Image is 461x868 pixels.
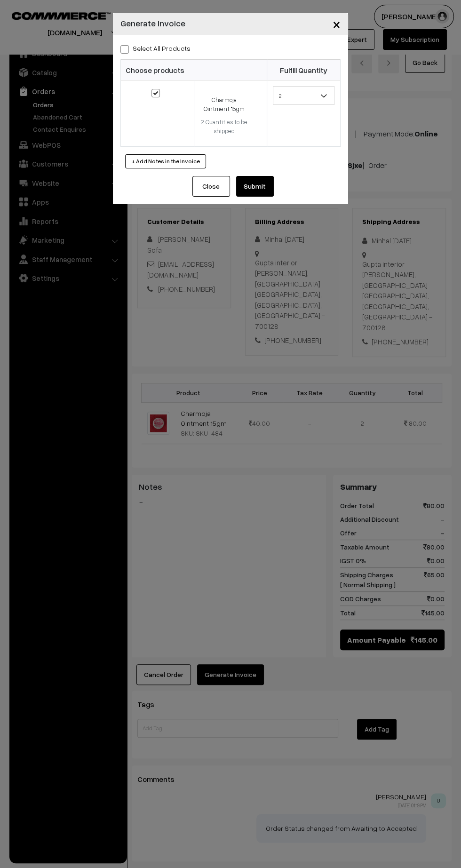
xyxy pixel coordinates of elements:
button: Close [325,9,348,39]
button: Submit [236,176,274,197]
span: 2 [273,86,334,105]
th: Fulfill Quantity [267,60,341,80]
label: Select all Products [120,43,191,53]
button: Close [192,176,230,197]
button: + Add Notes in the Invoice [125,154,206,168]
div: Charmoja Ointment 15gm [200,96,249,114]
span: × [333,15,341,32]
h4: Generate Invoice [120,17,185,30]
div: 2 Quantities to be shipped [200,118,249,136]
th: Choose products [121,60,267,80]
span: 2 [273,88,334,104]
